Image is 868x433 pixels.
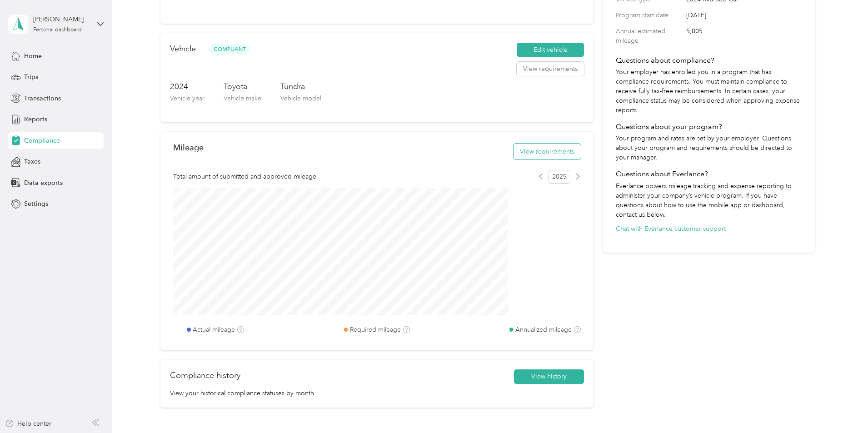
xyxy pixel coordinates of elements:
h2: Compliance history [170,369,240,382]
p: Everlance powers mileage tracking and expense reporting to administer your company’s vehicle prog... [616,181,802,219]
button: View history [514,369,584,384]
button: View requirements [517,62,584,76]
span: [DATE] [686,10,802,20]
p: Vehicle year [170,94,205,103]
h2: Vehicle [170,43,196,55]
span: Transactions [24,94,61,103]
span: Taxes [24,157,40,166]
div: Personal dashboard [33,27,82,33]
p: Vehicle make [224,94,261,103]
span: Data exports [24,178,63,188]
button: Help center [5,419,51,428]
label: Program start date [616,10,683,20]
span: Trips [24,72,38,82]
span: Reports [24,114,47,124]
h4: Questions about Everlance? [616,169,802,179]
label: Actual mileage [193,325,235,334]
label: Required mileage [350,325,401,334]
p: Your employer has enrolled you in a program that has compliance requirements. You must maintain c... [616,67,802,115]
div: [PERSON_NAME] [33,15,90,24]
label: Annualized mileage [515,325,572,334]
label: Annual estimated mileage [616,26,683,45]
span: 5,005 [686,26,802,45]
iframe: Everlance-gr Chat Button Frame [817,382,868,433]
p: Vehicle model [280,94,321,103]
button: Chat with Everlance customer support [616,224,726,234]
h3: 2024 [170,81,205,92]
span: Compliance [24,136,60,145]
h3: Toyota [224,81,261,92]
span: Total amount of submitted and approved mileage [173,172,316,181]
h4: Questions about compliance? [616,55,802,66]
span: Compliant [209,44,250,55]
span: Home [24,51,42,61]
p: Your program and rates are set by your employer. Questions about your program and requirements sh... [616,134,802,162]
span: 2025 [549,170,570,184]
h2: Mileage [173,143,204,152]
button: View requirements [514,144,581,159]
h3: Tundra [280,81,321,92]
p: View your historical compliance statuses by month. [170,388,584,398]
button: Edit vehicle [517,43,584,57]
h4: Questions about your program? [616,121,802,132]
span: Settings [24,199,48,209]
